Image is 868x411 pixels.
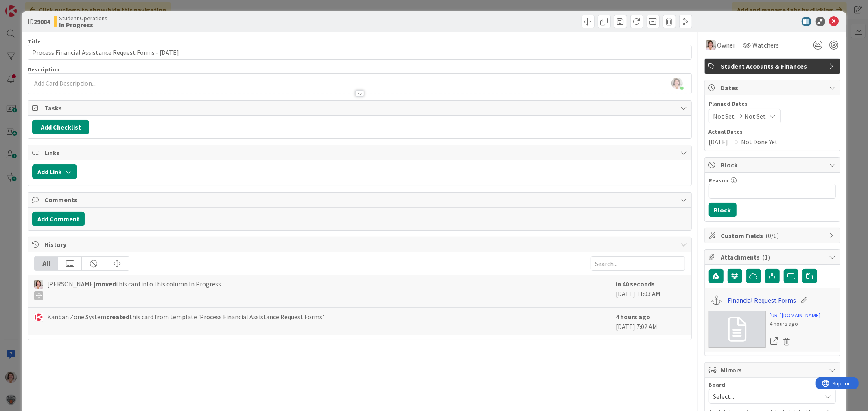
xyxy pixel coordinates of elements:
span: Block [721,160,825,170]
span: Custom Fields [721,231,825,240]
span: Support [17,1,37,11]
img: EW [34,280,43,289]
span: Kanban Zone System this card from template 'Process Financial Assistance Request Forms' [47,312,324,322]
span: [PERSON_NAME] this card into this column In Progress [47,279,221,300]
button: Add Link [32,164,77,179]
span: History [44,240,676,249]
div: 4 hours ago [770,320,821,328]
img: KS [34,313,43,322]
span: Board [709,382,726,387]
span: ID [28,17,50,26]
span: Student Operations [59,15,107,22]
span: Mirrors [721,365,825,375]
span: ( 1 ) [763,253,770,261]
span: Dates [721,83,825,93]
span: Owner [717,40,736,50]
a: Financial Request Forms [728,295,796,305]
b: in 40 seconds [616,280,655,288]
label: Reason [709,177,729,184]
button: Add Comment [32,212,85,226]
span: Watchers [753,40,779,50]
img: EW [706,40,716,50]
b: 29084 [34,17,50,26]
b: moved [96,280,116,288]
span: Links [44,148,676,158]
label: Title [28,38,41,45]
a: Open [770,336,779,347]
span: Not Done Yet [741,137,778,147]
input: type card name here... [28,45,691,60]
button: Add Checklist [32,120,89,134]
b: 4 hours ago [616,313,651,321]
span: Planned Dates [709,100,836,108]
a: [URL][DOMAIN_NAME] [770,311,821,320]
span: Not Set [713,111,735,121]
button: Block [709,203,737,217]
div: [DATE] 11:03 AM [616,279,685,303]
input: Search... [591,256,685,271]
b: created [106,313,129,321]
div: All [35,257,58,270]
span: ( 0/0 ) [766,231,779,240]
span: Attachments [721,252,825,262]
span: Description [28,66,59,73]
b: In Progress [59,22,107,28]
img: 8Zp9bjJ6wS5x4nzU9KWNNxjkzf4c3Efw.jpg [671,78,683,89]
span: Not Set [745,111,766,121]
span: Comments [44,195,676,205]
span: Select... [713,391,818,402]
span: Tasks [44,103,676,113]
span: [DATE] [709,137,728,147]
span: Student Accounts & Finances [721,61,825,71]
div: [DATE] 7:02 AM [616,312,685,331]
span: Actual Dates [709,128,836,136]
